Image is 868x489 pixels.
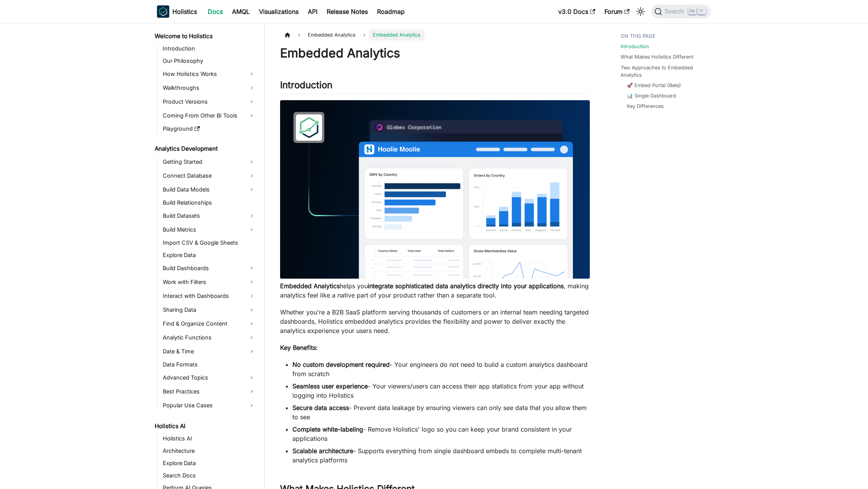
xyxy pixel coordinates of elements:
[160,96,258,108] a: Product Versions
[280,344,318,351] strong: Key Benefits:
[292,360,590,378] li: - Your engineers do not need to build a custom analytics dashboard from scratch
[160,331,258,344] a: Analytic Functions
[292,361,390,368] strong: No custom development required
[152,421,258,432] a: Holistics AI
[152,31,258,42] a: Welcome to Holistics
[322,5,372,18] a: Release Notes
[160,170,258,182] a: Connect Database
[160,237,258,248] a: Import CSV & Google Sheets
[621,64,706,79] a: Two Approaches to Embedded Analytics
[292,404,349,412] strong: Secure data access
[254,5,303,18] a: Visualizations
[372,5,409,18] a: Roadmap
[280,29,590,40] nav: Breadcrumbs
[292,446,590,465] li: - Supports everything from single dashboard embeds to complete multi-tenant analytics platforms
[627,82,681,89] a: 🚀 Embed Portal (Beta)
[292,447,353,455] strong: Scalable architecture
[160,262,258,274] a: Build Dashboards
[160,458,258,469] a: Explore Data
[160,82,258,94] a: Walkthroughs
[160,276,258,288] a: Work with Filters
[160,290,258,302] a: Interact with Dashboards
[280,281,590,300] p: helps you , making analytics feel like a native part of your product rather than a separate tool.
[368,282,564,290] strong: integrate sophisticated data analytics directly into your applications
[157,5,169,18] img: Holistics
[280,79,590,94] h2: Introduction
[280,282,340,290] strong: Embedded Analytics
[160,123,258,134] a: Playground
[292,382,368,390] strong: Seamless user experience
[698,8,706,15] kbd: K
[280,29,295,40] a: Home page
[621,43,649,50] a: Introduction
[160,399,258,412] a: Popular Use Cases
[172,7,197,16] b: Holistics
[157,5,197,18] a: HolisticsHolistics
[600,5,634,18] a: Forum
[292,425,363,433] strong: Complete white-labeling
[627,92,676,99] a: 📊 Single Dashboard
[227,5,254,18] a: AMQL
[160,318,258,330] a: Find & Organize Content
[160,183,258,196] a: Build Data Models
[149,23,265,489] nav: Docs sidebar
[554,5,600,18] a: v3.0 Docs
[292,425,590,443] li: - Remove Holistics' logo so you can keep your brand consistent in your applications
[621,53,693,60] a: What Makes Holistics Different
[160,68,258,80] a: How Holistics Works
[152,143,258,154] a: Analytics Development
[292,381,590,400] li: - Your viewers/users can access their app statistics from your app without logging into Holistics
[662,8,689,15] span: Search
[160,109,258,122] a: Coming From Other BI Tools
[160,445,258,456] a: Architecture
[303,5,322,18] a: API
[627,103,664,110] a: Key Differences
[304,29,359,40] span: Embedded Analytics
[160,197,258,208] a: Build Relationships
[160,43,258,54] a: Introduction
[160,304,258,316] a: Sharing Data
[292,403,590,422] li: - Prevent data leakage by ensuring viewers can only see data that you allow them to see
[369,29,424,40] span: Embedded Analytics
[160,470,258,481] a: Search Docs
[160,250,258,260] a: Explore Data
[160,371,258,384] a: Advanced Topics
[160,345,258,358] a: Date & Time
[160,433,258,444] a: Holistics AI
[634,5,647,18] button: Switch between dark and light mode (currently light mode)
[651,5,711,18] button: Search (Ctrl+K)
[203,5,227,18] a: Docs
[160,210,258,222] a: Build Datasets
[160,385,258,398] a: Best Practices
[160,223,258,236] a: Build Metrics
[160,55,258,66] a: Our Philosophy
[280,45,590,61] h1: Embedded Analytics
[280,100,590,279] img: Embedded Dashboard
[280,308,590,335] p: Whether you're a B2B SaaS platform serving thousands of customers or an internal team needing tar...
[160,156,258,168] a: Getting Started
[160,359,258,370] a: Data Formats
